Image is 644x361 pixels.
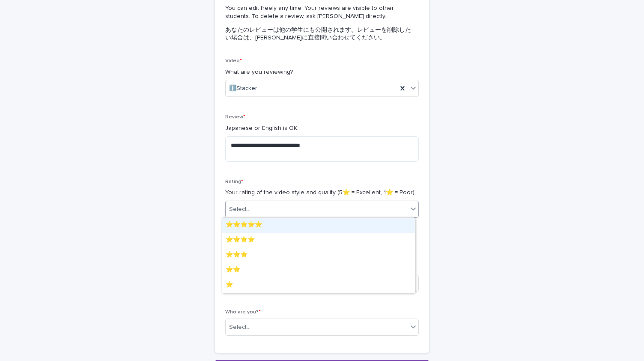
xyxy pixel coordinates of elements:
[225,124,419,133] p: Japanese or English is OK.
[222,248,415,263] div: ⭐️⭐️⭐️
[225,310,261,315] span: Who are you?
[229,205,250,214] div: Select...
[225,68,419,77] p: What are you reviewing?
[229,84,257,93] span: ℹ️Stacker
[222,278,415,293] div: ⭐️
[225,114,245,120] span: Review
[222,218,415,233] div: ⭐️⭐️⭐️⭐️⭐️
[225,26,415,42] p: あなたのレビューは他の学生にも公開されます。レビューを削除したい場合は、[PERSON_NAME]に直接問い合わせてください。
[222,233,415,248] div: ⭐️⭐️⭐️⭐️
[225,179,243,184] span: Rating
[222,263,415,278] div: ⭐️⭐️
[225,188,419,197] p: Your rating of the video style and quality (5⭐️ = Excellent, 1⭐️ = Poor)
[225,58,242,63] span: Video
[229,323,250,332] div: Select...
[225,4,415,20] p: You can edit freely any time. Your reviews are visible to other students. To delete a review, ask...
